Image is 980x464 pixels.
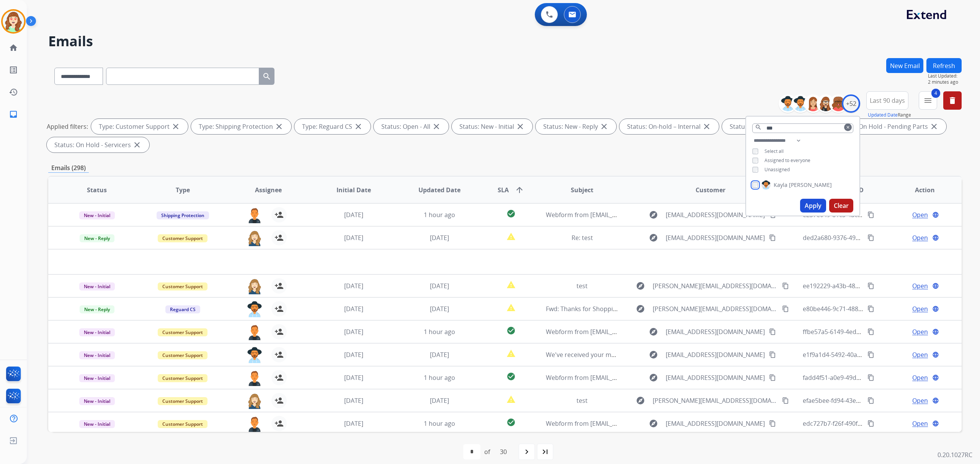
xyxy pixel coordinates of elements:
mat-icon: close [516,122,525,131]
span: Last 90 days [870,99,905,102]
mat-icon: close [929,122,939,131]
mat-icon: explore [649,210,658,219]
mat-icon: explore [649,419,658,428]
span: 1 hour ago [424,373,455,382]
img: agent-avatar [247,278,262,294]
span: Open [912,210,928,219]
span: New - Initial [79,397,115,405]
mat-icon: menu [923,96,933,105]
button: New Email [886,58,923,73]
span: Status [87,185,107,195]
span: Open [912,419,928,428]
mat-icon: content_copy [867,328,874,335]
span: [DATE] [344,350,363,359]
span: Customer Support [158,397,207,405]
span: [PERSON_NAME] [789,181,832,189]
mat-icon: check_circle [506,418,516,427]
mat-icon: content_copy [867,282,874,289]
span: 1 hour ago [424,419,455,428]
mat-icon: content_copy [782,282,789,289]
mat-icon: explore [649,350,658,359]
span: Webform from [EMAIL_ADDRESS][DOMAIN_NAME] on [DATE] [546,419,719,428]
mat-icon: language [932,397,939,404]
div: Status: On-hold - Customer [722,119,826,134]
span: [DATE] [430,234,449,242]
mat-icon: explore [636,304,645,313]
mat-icon: report_problem [506,349,516,358]
img: agent-avatar [247,230,262,246]
span: Select all [764,148,784,154]
mat-icon: language [932,211,939,218]
span: Range [868,112,911,118]
mat-icon: close [354,122,363,131]
span: Type [176,185,190,195]
mat-icon: close [132,140,142,149]
mat-icon: inbox [9,110,18,119]
div: 30 [494,444,513,459]
div: Status: On Hold - Pending Parts [830,119,946,134]
span: [DATE] [344,305,363,313]
span: Re: test [572,234,593,242]
mat-icon: content_copy [867,351,874,358]
div: Status: New - Initial [452,119,532,134]
mat-icon: check_circle [506,326,516,335]
button: 4 [919,91,937,110]
span: New - Initial [79,282,115,290]
span: Last Updated: [928,73,962,79]
mat-icon: person_add [274,327,284,336]
span: [EMAIL_ADDRESS][DOMAIN_NAME] [666,210,765,219]
span: Open [912,396,928,405]
mat-icon: home [9,43,18,52]
span: Fwd: Thanks for Shopping with Us [546,305,643,313]
span: efae5bee-fd94-43e5-a06c-bd0d85ba372f [803,396,918,405]
mat-icon: report_problem [506,395,516,404]
span: test [577,282,588,290]
p: Applied filters: [47,122,88,131]
span: fadd4f51-a0e9-49db-bdf0-4f7f0b6c9b92 [803,373,916,382]
img: agent-avatar [247,324,262,340]
img: agent-avatar [247,347,262,363]
span: Open [912,327,928,336]
mat-icon: content_copy [782,305,789,312]
div: Type: Shipping Protection [191,119,291,134]
span: Customer Support [158,374,207,382]
span: Open [912,233,928,242]
p: Emails (298) [48,163,89,173]
mat-icon: navigate_next [522,447,531,456]
span: Updated Date [418,185,461,195]
div: Status: Open - All [374,119,449,134]
mat-icon: content_copy [769,351,776,358]
span: New - Initial [79,374,115,382]
mat-icon: report_problem [506,303,516,312]
mat-icon: history [9,88,18,97]
span: ded2a680-9376-49ca-96ff-fe4b31030ef1 [803,234,916,242]
span: 1 hour ago [424,328,455,336]
span: Shipping Protection [157,211,209,219]
span: e237e049-81c3-4ac3-8559-98b60cb25745 [803,211,920,219]
span: [PERSON_NAME][EMAIL_ADDRESS][DOMAIN_NAME] [653,396,777,405]
span: We've received your message 💌 -4289598 [546,350,668,359]
span: test [577,396,588,405]
span: [DATE] [344,234,363,242]
span: 2 minutes ago [928,79,962,85]
span: New - Reply [80,234,114,242]
span: SLA [498,185,509,195]
mat-icon: search [262,72,271,81]
span: Reguard CS [165,305,200,313]
mat-icon: content_copy [867,397,874,404]
mat-icon: language [932,374,939,381]
mat-icon: content_copy [867,374,874,381]
mat-icon: arrow_upward [515,185,524,195]
span: Webform from [EMAIL_ADDRESS][DOMAIN_NAME] on [DATE] [546,373,719,382]
span: Webform from [EMAIL_ADDRESS][DOMAIN_NAME] on [DATE] [546,328,719,336]
span: 4 [931,89,940,98]
img: avatar [3,11,24,32]
span: Subject [571,185,593,195]
mat-icon: last_page [541,447,550,456]
mat-icon: close [599,122,609,131]
mat-icon: content_copy [769,374,776,381]
mat-icon: content_copy [782,397,789,404]
span: Customer Support [158,420,207,428]
mat-icon: content_copy [867,420,874,427]
mat-icon: content_copy [867,234,874,241]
